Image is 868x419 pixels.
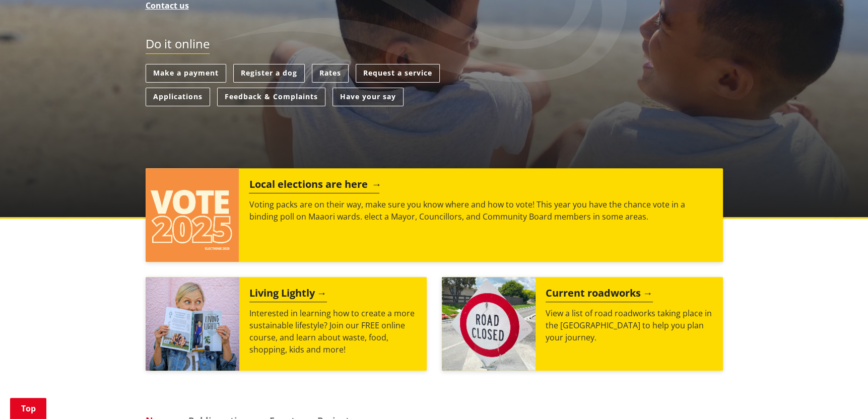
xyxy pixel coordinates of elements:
a: Make a payment [146,64,226,83]
a: Register a dog [233,64,305,83]
h2: Do it online [146,37,210,54]
h2: Living Lightly [249,287,327,302]
p: Interested in learning how to create a more sustainable lifestyle? Join our FREE online course, a... [249,307,417,356]
a: Have your say [332,88,404,106]
p: View a list of road roadworks taking place in the [GEOGRAPHIC_DATA] to help you plan your journey. [546,307,713,343]
a: Rates [312,64,349,83]
p: Voting packs are on their way, make sure you know where and how to vote! This year you have the c... [249,198,712,223]
a: Top [10,398,46,419]
img: Vote 2025 [146,168,239,262]
a: Local elections are here Voting packs are on their way, make sure you know where and how to vote!... [146,168,723,262]
a: Applications [146,88,210,106]
iframe: Messenger Launcher [822,377,858,413]
a: Current roadworks View a list of road roadworks taking place in the [GEOGRAPHIC_DATA] to help you... [442,277,723,371]
img: Road closed sign [442,277,536,371]
a: Living Lightly Interested in learning how to create a more sustainable lifestyle? Join our FREE o... [146,277,427,371]
h2: Current roadworks [546,287,653,302]
a: Request a service [356,64,440,83]
h2: Local elections are here [249,178,379,193]
a: Feedback & Complaints [217,88,325,106]
img: Mainstream Green Workshop Series [146,277,239,371]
